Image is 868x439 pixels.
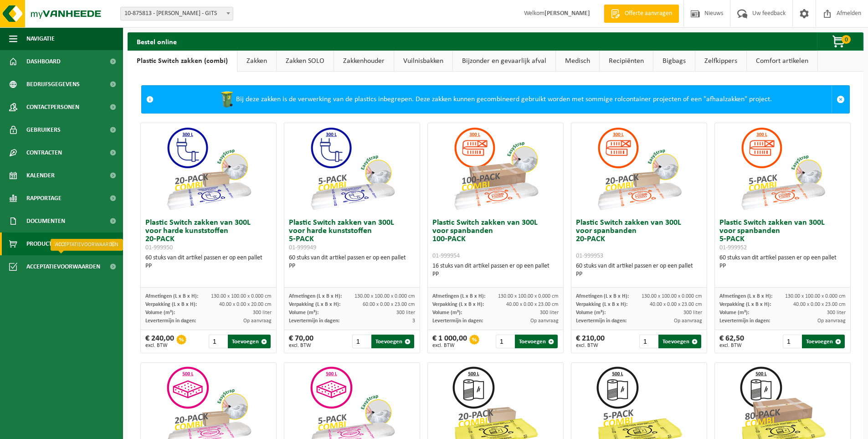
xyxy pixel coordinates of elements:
[128,32,186,50] h2: Bestel online
[26,96,79,119] span: Contactpersonen
[371,335,414,348] button: Toevoegen
[622,9,674,18] span: Offerte aanvragen
[658,335,701,348] button: Toevoegen
[26,232,68,255] span: Product Shop
[817,32,863,51] button: 0
[412,318,415,324] span: 3
[594,123,685,214] img: 01-999953
[556,51,599,72] a: Medisch
[228,335,271,348] button: Toevoegen
[26,141,62,164] span: Contracten
[26,50,61,73] span: Dashboard
[289,302,340,307] span: Verpakking (L x B x H):
[334,51,394,72] a: Zakkenhouder
[432,253,460,259] span: 01-999954
[243,318,272,324] span: Op aanvraag
[653,51,695,72] a: Bigbags
[26,119,61,141] span: Gebruikers
[785,294,846,299] span: 130.00 x 100.00 x 0.000 cm
[277,51,334,72] a: Zakken SOLO
[650,302,702,307] span: 40.00 x 0.00 x 23.00 cm
[26,255,100,278] span: Acceptatievoorwaarden
[674,318,702,324] span: Op aanvraag
[719,294,772,299] span: Afmetingen (L x B x H):
[576,294,629,299] span: Afmetingen (L x B x H):
[783,335,801,348] input: 1
[793,302,846,307] span: 40.00 x 0.00 x 23.00 cm
[211,294,272,299] span: 130.00 x 100.00 x 0.000 cm
[576,335,605,348] div: € 210,00
[289,244,316,251] span: 01-999949
[719,343,744,348] span: excl. BTW
[145,254,272,270] div: 60 stuks van dit artikel passen er op een pallet
[432,343,467,348] span: excl. BTW
[145,343,174,348] span: excl. BTW
[544,10,590,17] strong: [PERSON_NAME]
[26,187,62,210] span: Rapportage
[253,310,272,315] span: 300 liter
[218,90,236,108] img: WB-0240-HPE-GN-50.png
[432,294,485,299] span: Afmetingen (L x B x H):
[576,270,702,279] div: PP
[496,335,514,348] input: 1
[26,27,55,50] span: Navigatie
[26,210,65,232] span: Documenten
[683,310,702,315] span: 300 liter
[719,318,770,324] span: Levertermijn in dagen:
[540,310,559,315] span: 300 liter
[642,294,702,299] span: 130.00 x 100.00 x 0.000 cm
[432,270,559,279] div: PP
[832,86,849,113] a: Sluit melding
[121,7,233,20] span: 10-875813 - DEBACKERE DAVY - GITS
[289,343,313,348] span: excl. BTW
[394,51,452,72] a: Vuilnisbakken
[363,302,415,307] span: 60.00 x 0.00 x 23.00 cm
[719,310,749,315] span: Volume (m³):
[289,318,339,324] span: Levertermijn in dagen:
[219,302,272,307] span: 40.00 x 0.00 x 20.00 cm
[719,254,846,270] div: 60 stuks van dit artikel passen er op een pallet
[354,294,415,299] span: 130.00 x 100.00 x 0.000 cm
[128,51,237,72] a: Plastic Switch zakken (combi)
[842,35,851,44] span: 0
[506,302,559,307] span: 40.00 x 0.00 x 23.00 cm
[719,302,771,307] span: Verpakking (L x B x H):
[802,335,845,348] button: Toevoegen
[432,310,462,315] span: Volume (m³):
[289,262,415,270] div: PP
[530,318,559,324] span: Op aanvraag
[576,302,627,307] span: Verpakking (L x B x H):
[576,343,605,348] span: excl. BTW
[289,254,415,270] div: 60 stuks van dit artikel passen er op een pallet
[307,123,398,214] img: 01-999949
[817,318,846,324] span: Op aanvraag
[158,86,832,113] div: Bij deze zakken is de verwerking van de plastics inbegrepen. Deze zakken kunnen gecombineerd gebr...
[747,51,817,72] a: Comfort artikelen
[289,219,415,252] h3: Plastic Switch zakken van 300L voor harde kunststoffen 5-PACK
[719,244,747,251] span: 01-999952
[450,123,541,214] img: 01-999954
[396,310,415,315] span: 300 liter
[209,335,227,348] input: 1
[145,335,174,348] div: € 240,00
[145,262,272,270] div: PP
[827,310,846,315] span: 300 liter
[289,310,318,315] span: Volume (m³):
[120,7,233,21] span: 10-875813 - DEBACKERE DAVY - GITS
[453,51,555,72] a: Bijzonder en gevaarlijk afval
[719,335,744,348] div: € 62,50
[576,219,702,260] h3: Plastic Switch zakken van 300L voor spanbanden 20-PACK
[639,335,658,348] input: 1
[145,219,272,252] h3: Plastic Switch zakken van 300L voor harde kunststoffen 20-PACK
[576,318,627,324] span: Levertermijn in dagen:
[352,335,371,348] input: 1
[432,219,559,260] h3: Plastic Switch zakken van 300L voor spanbanden 100-PACK
[26,73,80,96] span: Bedrijfsgegevens
[289,294,342,299] span: Afmetingen (L x B x H):
[498,294,559,299] span: 130.00 x 100.00 x 0.000 cm
[576,253,603,259] span: 01-999953
[695,51,746,72] a: Zelfkippers
[432,302,484,307] span: Verpakking (L x B x H):
[145,302,197,307] span: Verpakking (L x B x H):
[237,51,276,72] a: Zakken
